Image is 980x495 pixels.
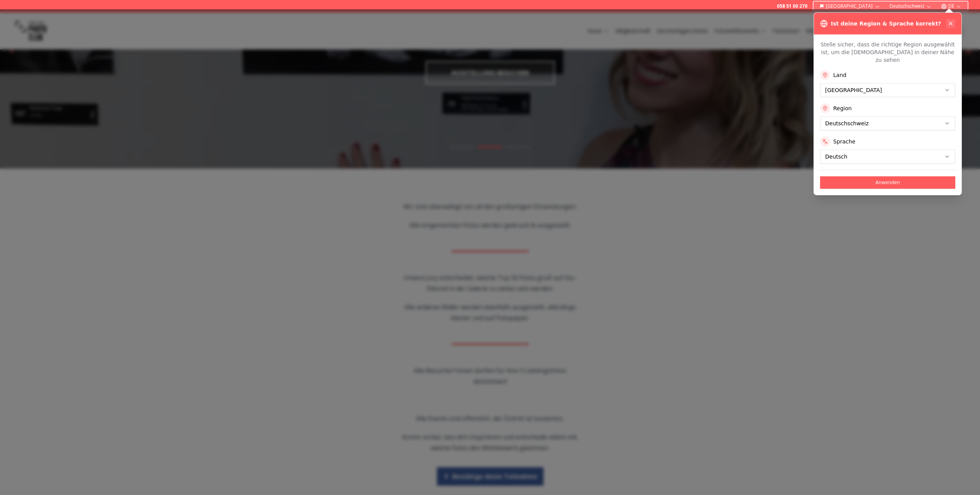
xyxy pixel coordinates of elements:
[820,176,955,189] button: Anwenden
[817,2,883,11] button: [GEOGRAPHIC_DATA]
[833,138,855,145] label: Sprache
[833,104,852,112] label: Region
[831,20,941,27] h3: Ist deine Region & Sprache korrekt?
[833,71,846,79] label: Land
[820,41,955,64] p: Stelle sicher, dass die richtige Region ausgewählt ist, um die [DEMOGRAPHIC_DATA] in deiner Nähe ...
[887,2,935,11] button: Deutschschweiz
[938,2,965,11] button: DE
[777,3,807,9] a: 058 51 00 270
